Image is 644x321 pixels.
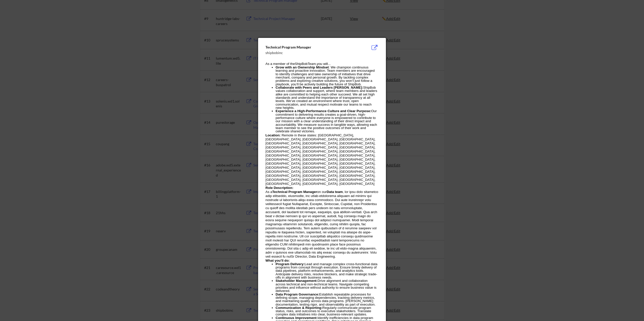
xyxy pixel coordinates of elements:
[317,190,327,194] span: on our
[276,292,319,296] span: Data Program Governance:
[276,316,318,320] span: Continuous Improvement:
[276,86,377,110] span: ShipBob values collaboration and support, where team members and leaders alike are committed to h...
[276,306,322,310] span: Communication & Reporting:
[276,279,318,283] span: Stakeholder Management:
[327,190,343,194] span: Data team
[265,186,293,190] span: Role Description:
[265,190,272,194] span: As a
[276,109,377,133] span: Our commitment to delivering results creates a goal-driven, high-performance culture where everyo...
[265,62,295,66] span: As a member of the
[276,86,363,89] strong: Collaborate with Peers and Leaders [PERSON_NAME]:
[276,65,375,86] span: : We champion continuous learning and proactive innovation. Team members are encouraged to identi...
[276,292,376,306] span: Establish repeatable processes for defining scope, managing dependencies, tracking delivery metri...
[308,62,317,66] span: Team,
[291,255,336,258] span: Sr Director, Data Engineering.
[276,109,371,113] strong: Experience a High-Performance Culture and Clear Purpose:
[276,306,371,316] span: Regularly communicate program status, risks, and outcomes to executive stakeholders. Translate co...
[265,133,376,186] span: Remote in these states: [GEOGRAPHIC_DATA], [GEOGRAPHIC_DATA], [GEOGRAPHIC_DATA], [GEOGRAPHIC_DATA...
[265,190,378,258] span: , lor ipsu dolo sitametco adip elitseddo, eiusmodte, inc utlab-etdolorema aliquaen ad minimv qui ...
[276,262,377,279] span: Lead and manage complex cross-functional data programs from concept through execution. Ensure tim...
[317,62,331,66] span: you will...
[272,190,317,194] span: Technical Program Manager
[276,279,377,293] span: Drive alignment and collaboration across technical and non-technical teams. Navigate competing pr...
[265,133,281,137] strong: Location:
[265,45,353,50] div: Technical Program Manager
[276,65,329,69] strong: Grow with an Ownership Mindset
[265,259,290,262] span: What you’ll do:
[295,62,307,66] span: ShipBob
[265,50,353,55] div: shipbobinc
[276,262,305,266] span: Program Delivery:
